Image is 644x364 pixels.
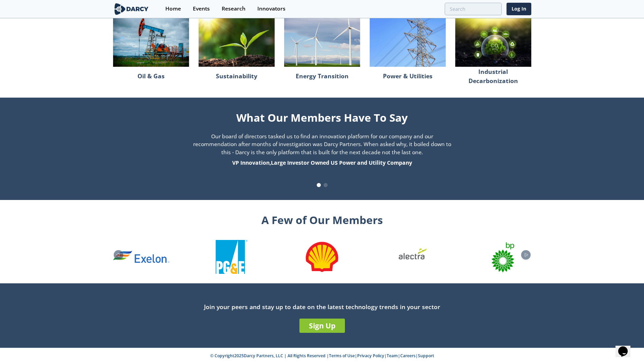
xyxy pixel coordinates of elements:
[216,240,248,274] img: 1616524801804-PG%26E.png
[137,69,165,83] p: Oil & Gas
[357,353,384,359] a: Privacy Policy
[455,16,531,66] img: industrial-decarbonization-299db23ffd2d26ea53b85058e0ea4a31.jpg
[305,240,339,274] img: shell.com-small.png
[113,250,169,263] div: 3 / 26
[257,6,286,12] div: Innovators
[507,3,531,15] a: Log In
[165,133,479,167] div: Our board of directors tasked us to find an innovation platform for our company and our recommend...
[216,69,257,83] p: Sustainability
[299,319,345,333] a: Sign Up
[400,353,416,359] a: Careers
[114,250,123,260] div: Previous slide
[370,16,446,66] img: power-0245a545bc4df729e8541453bebf1337.jpg
[387,353,398,359] a: Team
[615,337,637,357] iframe: chat widget
[486,240,520,274] img: bp.com.png
[445,3,502,15] input: Advanced Search
[199,16,275,66] img: sustainability-770903ad21d5b8021506027e77cf2c8d.jpg
[165,6,181,12] div: Home
[329,353,355,359] a: Terms of Use
[455,69,531,83] p: Industrial Decarbonization
[113,250,169,263] img: 1616523637306-Exelon.png
[113,209,531,228] div: A Few of Our Members
[165,107,479,125] div: What Our Members Have To Say
[384,240,441,274] div: 6 / 26
[284,16,360,66] img: energy-e11202bc638c76e8d54b5a3ddfa9579d.jpg
[113,302,531,311] div: Join your peers and stay up to date on the latest technology trends in your sector
[203,240,260,274] div: 4 / 26
[418,353,434,359] a: Support
[193,6,210,12] div: Events
[189,159,455,167] div: VP Innovation , Large Investor Owned US Power and Utility Company
[383,69,433,83] p: Power & Utilities
[475,240,531,274] div: 7 / 26
[71,353,573,359] p: © Copyright 2025 Darcy Partners, LLC | All Rights Reserved | | | | |
[294,240,350,274] div: 5 / 26
[395,240,429,274] img: alectrautilities.com.png
[222,6,245,12] div: Research
[165,133,479,167] div: 2 / 4
[113,16,189,66] img: oilandgas-64dff166b779d667df70ba2f03b7bb17.jpg
[113,3,150,15] img: logo-wide.svg
[521,250,531,260] div: Next slide
[296,69,349,83] p: Energy Transition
